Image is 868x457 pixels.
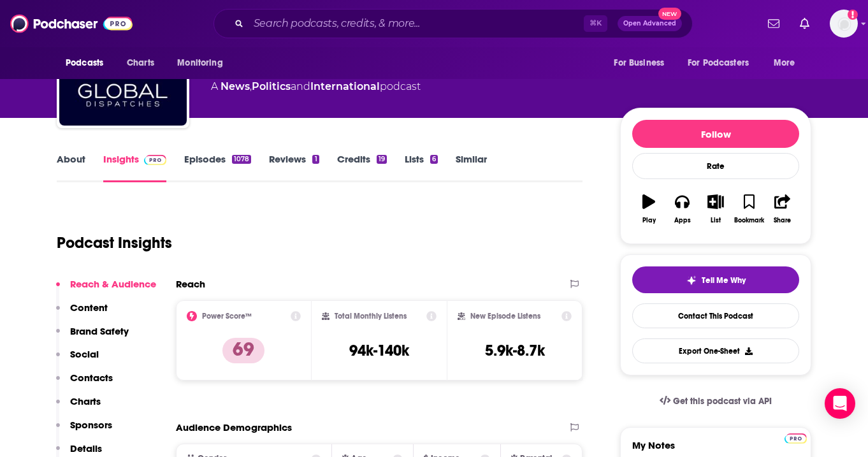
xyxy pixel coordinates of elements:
[56,372,113,395] button: Contacts
[269,153,319,182] a: Reviews1
[774,54,795,72] span: More
[485,341,545,360] h3: 5.9k-8.7k
[618,16,682,31] button: Open AdvancedNew
[56,278,156,301] button: Reach & Audience
[176,421,292,433] h2: Audience Demographics
[632,120,799,148] button: Follow
[734,217,764,224] div: Bookmark
[679,51,767,75] button: open menu
[177,54,222,72] span: Monitoring
[785,432,807,444] a: Pro website
[211,79,421,94] div: A podcast
[830,10,858,38] img: User Profile
[686,275,697,286] img: tell me why sparkle
[632,153,799,179] div: Rate
[202,312,252,321] h2: Power Score™
[688,54,749,72] span: For Podcasters
[642,217,656,224] div: Play
[673,396,772,407] span: Get this podcast via API
[252,80,291,92] a: Politics
[765,51,811,75] button: open menu
[57,233,172,252] h1: Podcast Insights
[70,301,108,314] p: Content
[377,155,387,164] div: 19
[785,433,807,444] img: Podchaser Pro
[57,153,85,182] a: About
[56,419,112,442] button: Sponsors
[632,303,799,328] a: Contact This Podcast
[144,155,166,165] img: Podchaser Pro
[763,13,785,34] a: Show notifications dropdown
[232,155,251,164] div: 1078
[674,217,691,224] div: Apps
[830,10,858,38] span: Logged in as Isla
[103,153,166,182] a: InsightsPodchaser Pro
[56,325,129,349] button: Brand Safety
[66,54,103,72] span: Podcasts
[470,312,540,321] h2: New Episode Listens
[665,186,698,232] button: Apps
[658,8,681,20] span: New
[222,338,264,363] p: 69
[213,9,693,38] div: Search podcasts, credits, & more...
[70,348,99,360] p: Social
[310,80,380,92] a: International
[632,186,665,232] button: Play
[56,395,101,419] button: Charts
[56,301,108,325] button: Content
[795,13,814,34] a: Show notifications dropdown
[614,54,664,72] span: For Business
[70,395,101,407] p: Charts
[584,15,607,32] span: ⌘ K
[699,186,732,232] button: List
[623,20,676,27] span: Open Advanced
[830,10,858,38] button: Show profile menu
[57,51,120,75] button: open menu
[176,278,205,290] h2: Reach
[70,442,102,454] p: Details
[456,153,487,182] a: Similar
[10,11,133,36] img: Podchaser - Follow, Share and Rate Podcasts
[249,13,584,34] input: Search podcasts, credits, & more...
[337,153,387,182] a: Credits19
[632,338,799,363] button: Export One-Sheet
[632,266,799,293] button: tell me why sparkleTell Me Why
[221,80,250,92] a: News
[70,325,129,337] p: Brand Safety
[825,388,855,419] div: Open Intercom Messenger
[702,275,746,286] span: Tell Me Why
[291,80,310,92] span: and
[70,419,112,431] p: Sponsors
[250,80,252,92] span: ,
[430,155,438,164] div: 6
[732,186,765,232] button: Bookmark
[711,217,721,224] div: List
[312,155,319,164] div: 1
[605,51,680,75] button: open menu
[848,10,858,20] svg: Add a profile image
[349,341,409,360] h3: 94k-140k
[168,51,239,75] button: open menu
[70,372,113,384] p: Contacts
[774,217,791,224] div: Share
[184,153,251,182] a: Episodes1078
[127,54,154,72] span: Charts
[649,386,782,417] a: Get this podcast via API
[766,186,799,232] button: Share
[119,51,162,75] a: Charts
[335,312,407,321] h2: Total Monthly Listens
[70,278,156,290] p: Reach & Audience
[56,348,99,372] button: Social
[405,153,438,182] a: Lists6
